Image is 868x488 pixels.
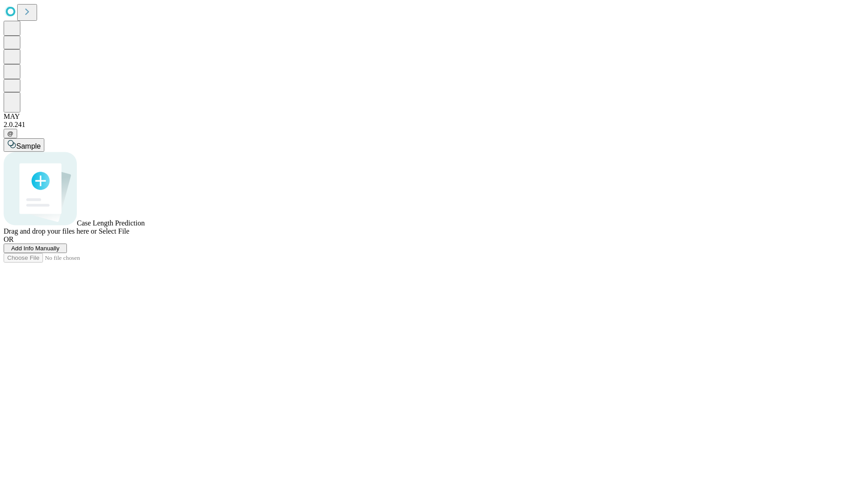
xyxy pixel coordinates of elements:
button: @ [4,129,17,138]
span: Case Length Prediction [77,219,145,227]
span: @ [7,130,14,137]
button: Sample [4,138,44,152]
div: 2.0.241 [4,121,864,129]
span: OR [4,235,14,243]
span: Sample [16,142,41,150]
button: Add Info Manually [4,244,67,253]
span: Select File [99,227,129,235]
div: MAY [4,113,864,121]
span: Add Info Manually [11,245,60,252]
span: Drag and drop your files here or [4,227,97,235]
